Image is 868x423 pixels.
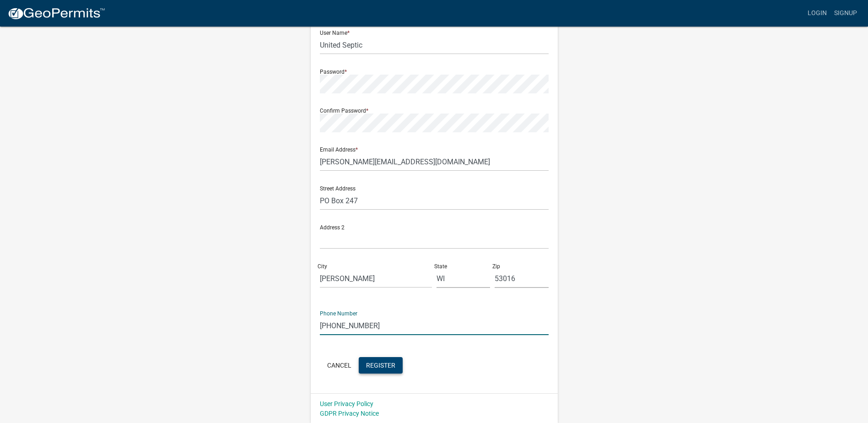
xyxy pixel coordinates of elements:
[320,357,359,374] button: Cancel
[804,5,830,22] a: Login
[830,5,861,22] a: Signup
[366,361,395,369] span: Register
[320,410,379,417] a: GDPR Privacy Notice
[359,357,403,374] button: Register
[320,400,373,407] a: User Privacy Policy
